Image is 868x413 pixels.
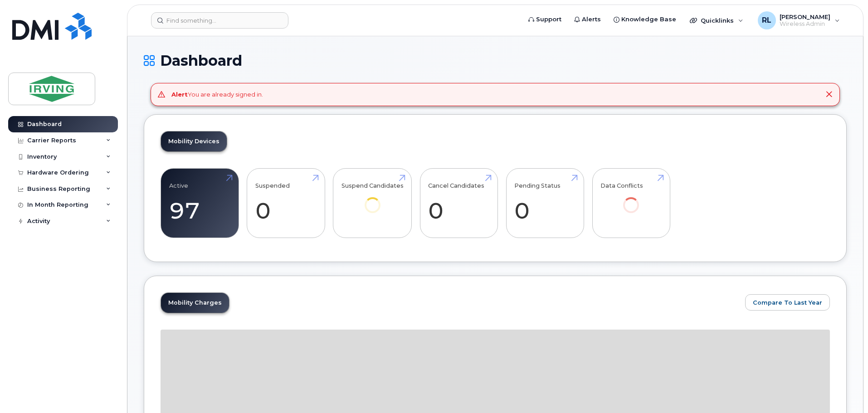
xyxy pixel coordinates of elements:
[428,173,489,233] a: Cancel Candidates 0
[600,173,662,225] a: Data Conflicts
[144,53,847,68] h1: Dashboard
[161,293,229,313] a: Mobility Charges
[514,173,575,233] a: Pending Status 0
[169,173,230,233] a: Active 97
[341,173,404,225] a: Suspend Candidates
[161,131,227,151] a: Mobility Devices
[171,91,188,98] strong: Alert
[745,294,830,311] button: Compare To Last Year
[171,90,263,99] div: You are already signed in.
[753,298,822,307] span: Compare To Last Year
[255,173,317,233] a: Suspended 0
